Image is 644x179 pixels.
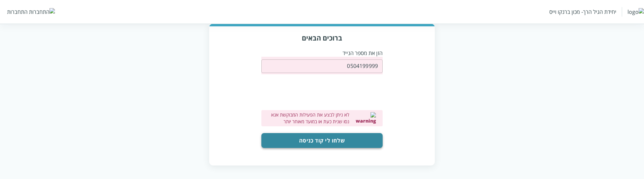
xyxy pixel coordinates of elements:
img: התחברות [29,8,55,16]
p: הזן את מספר הנייד [261,49,383,57]
input: טלפון [261,59,383,73]
img: logo [627,8,644,16]
iframe: reCAPTCHA [280,77,383,103]
div: יחידת הגיל הרך- מכון ברנקו וייס [549,8,616,16]
img: warning [353,112,376,124]
div: התחברות [7,8,28,16]
h3: ברוכים הבאים [216,33,428,43]
button: שלחו לי קוד כניסה [261,133,383,148]
label: לא ניתן לבצע את הפעילות המבוקשת אנא נסו שנית כעת או במועד מאוחר יותר [268,111,349,125]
